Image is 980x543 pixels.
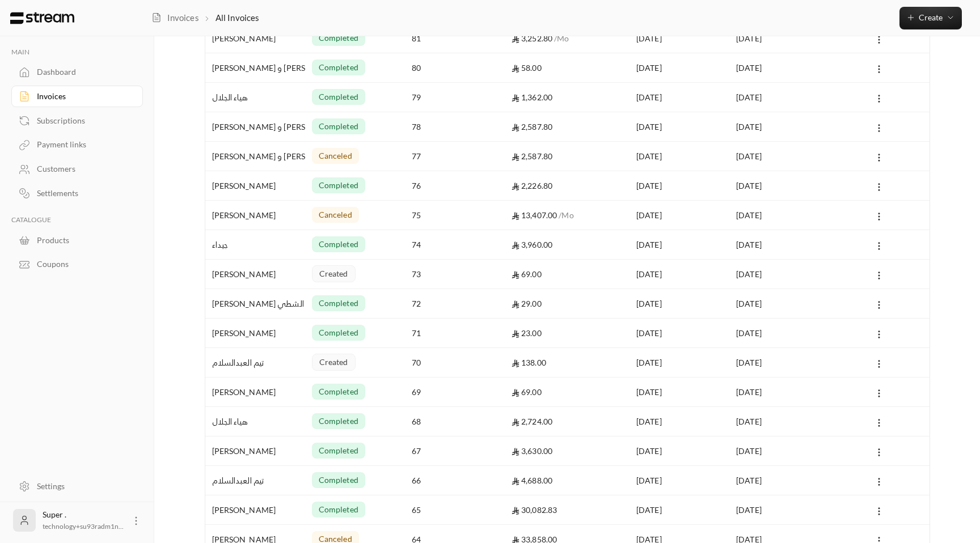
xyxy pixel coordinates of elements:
[319,474,358,486] span: completed
[512,171,623,200] div: 2,226.80
[736,348,822,377] div: [DATE]
[899,7,962,29] button: Create
[319,386,358,397] span: completed
[11,475,143,497] a: Settings
[43,509,124,532] div: Super .
[412,260,498,289] div: 73
[212,348,298,377] div: تيم العبدالسلام
[319,91,358,103] span: completed
[512,377,623,406] div: 69.00
[512,289,623,318] div: 29.00
[319,32,358,44] span: completed
[512,348,623,377] div: 138.00
[412,230,498,259] div: 74
[319,415,358,427] span: completed
[636,436,723,465] div: [DATE]
[412,142,498,171] div: 77
[512,495,623,524] div: 30,082.83
[636,24,723,53] div: [DATE]
[636,289,723,318] div: [DATE]
[212,319,298,347] div: [PERSON_NAME]
[319,180,358,191] span: completed
[512,112,623,141] div: 2,587.80
[512,260,623,289] div: 69.00
[11,253,143,275] a: Coupons
[212,230,298,259] div: جيداء
[212,53,298,82] div: [PERSON_NAME] و [PERSON_NAME]
[512,201,623,230] div: 13,407.00
[212,83,298,112] div: هياء الجلال
[11,183,143,205] a: Settlements
[636,171,723,200] div: [DATE]
[37,163,129,175] div: Customers
[37,235,129,246] div: Products
[736,171,822,200] div: [DATE]
[412,24,498,53] div: 81
[216,11,259,24] p: All Invoices
[11,229,143,251] a: Products
[512,436,623,465] div: 3,630.00
[319,357,348,368] span: created
[412,407,498,436] div: 68
[212,436,298,465] div: [PERSON_NAME]
[636,348,723,377] div: [DATE]
[412,83,498,112] div: 79
[512,53,623,82] div: 58.00
[319,150,352,162] span: canceled
[736,407,822,436] div: [DATE]
[736,24,822,53] div: [DATE]
[212,289,298,318] div: [PERSON_NAME] الشطي
[11,86,143,108] a: Invoices
[212,260,298,289] div: [PERSON_NAME]
[319,209,352,220] span: canceled
[412,348,498,377] div: 70
[37,188,129,199] div: Settlements
[512,83,623,112] div: 1,362.00
[212,466,298,495] div: تيم العبدالسلام
[736,466,822,495] div: [DATE]
[319,504,358,515] span: completed
[559,210,573,220] span: / Mo
[512,24,623,53] div: 3,252.80
[636,319,723,347] div: [DATE]
[212,495,298,524] div: [PERSON_NAME]
[37,66,129,78] div: Dashboard
[11,48,143,57] p: MAIN
[736,319,822,347] div: [DATE]
[736,436,822,465] div: [DATE]
[11,134,143,156] a: Payment links
[37,91,129,102] div: Invoices
[319,445,358,456] span: completed
[412,436,498,465] div: 67
[212,142,298,171] div: [PERSON_NAME] و [PERSON_NAME]
[319,327,358,338] span: completed
[412,201,498,230] div: 75
[736,289,822,318] div: [DATE]
[554,33,569,43] span: / Mo
[212,171,298,200] div: [PERSON_NAME]
[636,260,723,289] div: [DATE]
[636,407,723,436] div: [DATE]
[919,12,943,22] span: Create
[636,466,723,495] div: [DATE]
[736,83,822,112] div: [DATE]
[319,298,358,309] span: completed
[636,230,723,259] div: [DATE]
[636,377,723,406] div: [DATE]
[9,12,75,24] img: Logo
[636,83,723,112] div: [DATE]
[37,115,129,126] div: Subscriptions
[412,377,498,406] div: 69
[151,11,198,24] a: Invoices
[636,53,723,82] div: [DATE]
[512,319,623,347] div: 23.00
[43,522,124,531] span: technology+su93radm1n...
[37,139,129,150] div: Payment links
[37,481,129,492] div: Settings
[11,215,143,224] p: CATALOGUE
[736,201,822,230] div: [DATE]
[636,142,723,171] div: [DATE]
[412,466,498,495] div: 66
[512,407,623,436] div: 2,724.00
[736,377,822,406] div: [DATE]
